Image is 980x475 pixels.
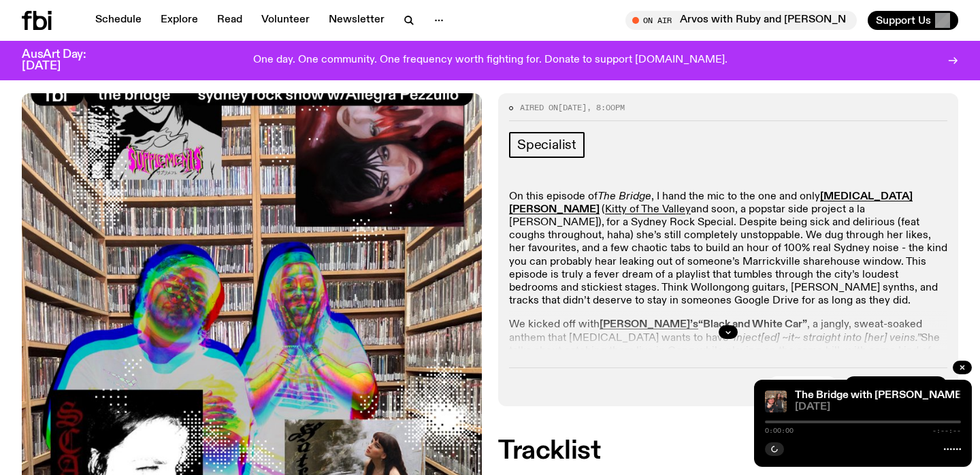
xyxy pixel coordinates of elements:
[876,14,931,27] span: Support Us
[765,427,794,434] span: 0:00:00
[253,54,728,67] p: One day. One community. One frequency worth fighting for. Donate to support [DOMAIN_NAME].
[868,11,958,30] button: Support Us
[253,11,318,30] a: Volunteer
[625,11,857,30] button: On AirArvos with Ruby and [PERSON_NAME]
[87,11,150,30] a: Schedule
[605,204,691,215] a: Kitty of The Valley
[209,11,250,30] a: Read
[795,402,961,412] span: [DATE]
[558,102,587,113] span: [DATE]
[152,11,206,30] a: Explore
[509,191,947,308] p: On this episode of , I hand the mic to the one and only ( and soon, a popstar side project a la [...
[768,376,838,395] button: Tracklist
[520,102,558,113] span: Aired on
[321,11,393,30] a: Newsletter
[22,49,109,72] h3: AusArt Day: [DATE]
[845,376,947,395] a: More Episodes
[587,102,625,113] span: , 8:00pm
[509,191,913,215] a: [MEDICAL_DATA][PERSON_NAME]
[509,132,585,158] a: Specialist
[498,439,958,463] h2: Tracklist
[517,137,576,152] span: Specialist
[932,427,961,434] span: -:--:--
[598,191,651,202] em: The Bridge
